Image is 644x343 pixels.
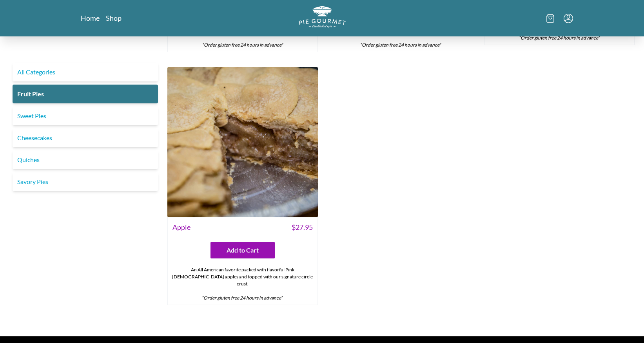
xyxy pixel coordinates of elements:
a: Fruit Pies [13,85,158,103]
a: All Categories [13,63,158,81]
a: Logo [299,6,346,30]
img: logo [299,6,346,28]
button: Menu [564,14,573,23]
span: $ 27.95 [292,222,313,233]
em: *Order gluten free 24 hours in advance* [201,295,283,301]
a: Shop [106,13,122,23]
a: Savory Pies [13,172,158,191]
img: Apple [167,67,318,217]
em: *Order gluten free 24 hours in advance* [202,42,283,48]
button: Add to Cart [210,242,275,258]
div: An All American favorite packed with flavorful Pink [DEMOGRAPHIC_DATA] apples and topped with our... [168,263,317,305]
a: Sweet Pies [13,107,158,125]
a: Quiches [13,150,158,169]
a: Home [81,13,100,23]
span: Add to Cart [227,246,259,255]
a: Cheesecakes [13,128,158,147]
span: Apple [172,222,190,233]
em: *Order gluten free 24 hours in advance* [519,35,600,41]
em: *Order gluten free 24 hours in advance* [360,42,441,48]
